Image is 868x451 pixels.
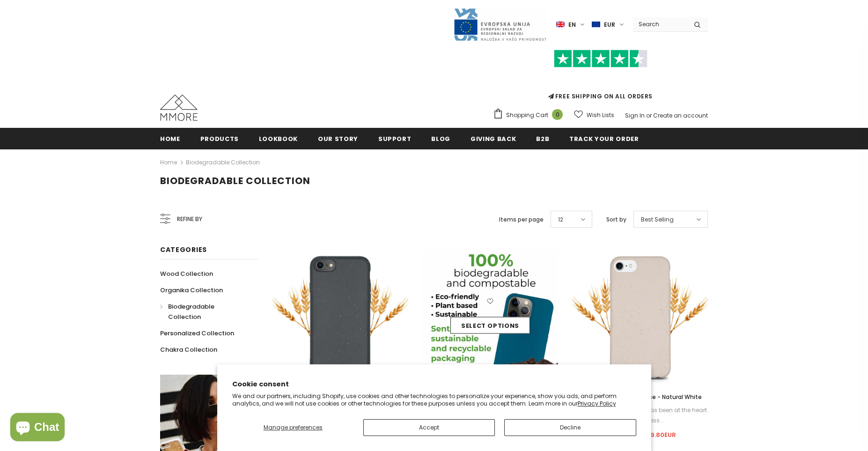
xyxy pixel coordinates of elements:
[264,423,323,431] span: Manage preferences
[646,111,652,119] span: or
[160,298,248,325] a: Biodegradable Collection
[160,341,217,358] a: Chakra Collection
[431,128,450,149] a: Blog
[160,157,177,168] a: Home
[160,269,213,278] span: Wood Collection
[493,54,708,100] span: FREE SHIPPING ON ALL ORDERS
[160,329,234,338] span: Personalized Collection
[554,50,647,68] img: Trust Pilot Stars
[200,128,239,149] a: Products
[200,134,239,143] span: Products
[160,95,198,121] img: MMORE Cases
[633,17,687,31] input: Search Site
[569,128,639,149] a: Track your order
[493,67,708,92] iframe: Customer reviews powered by Trustpilot
[378,134,412,143] span: support
[177,214,202,224] span: Refine by
[558,215,563,224] span: 12
[453,20,547,28] a: Javni Razpis
[552,109,563,120] span: 0
[653,111,708,119] a: Create an account
[232,379,636,389] h2: Cookie consent
[471,134,516,143] span: Giving back
[160,325,234,341] a: Personalized Collection
[604,20,615,30] span: EUR
[378,128,412,149] a: support
[499,215,544,224] label: Items per page
[363,419,495,436] button: Accept
[318,134,358,143] span: Our Story
[160,286,223,295] span: Organika Collection
[318,128,358,149] a: Our Story
[259,128,298,149] a: Lookbook
[504,419,636,436] button: Decline
[232,419,354,436] button: Manage preferences
[160,266,213,282] a: Wood Collection
[160,134,180,143] span: Home
[574,107,614,123] a: Wish Lists
[506,111,548,120] span: Shopping Cart
[450,317,530,334] a: Select options
[186,158,260,166] a: Biodegradable Collection
[168,302,214,321] span: Biodegradable Collection
[160,282,223,298] a: Organika Collection
[232,392,636,407] p: We and our partners, including Shopify, use cookies and other technologies to personalize your ex...
[160,174,310,187] span: Biodegradable Collection
[453,7,547,42] img: Javni Razpis
[568,20,576,30] span: en
[578,399,616,407] a: Privacy Policy
[536,128,549,149] a: B2B
[587,111,614,120] span: Wish Lists
[431,134,450,143] span: Blog
[259,134,298,143] span: Lookbook
[160,345,217,354] span: Chakra Collection
[641,215,674,224] span: Best Selling
[493,108,567,122] a: Shopping Cart 0
[556,21,565,29] img: i-lang-1.png
[536,134,549,143] span: B2B
[160,245,207,254] span: Categories
[160,128,180,149] a: Home
[422,249,558,385] img: Biodegradable phone case - Deep Sea Blue
[7,413,67,444] inbox-online-store-chat: Shopify online store chat
[471,128,516,149] a: Giving back
[569,134,639,143] span: Track your order
[642,430,676,439] span: €19.80EUR
[606,215,626,224] label: Sort by
[625,111,645,119] a: Sign In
